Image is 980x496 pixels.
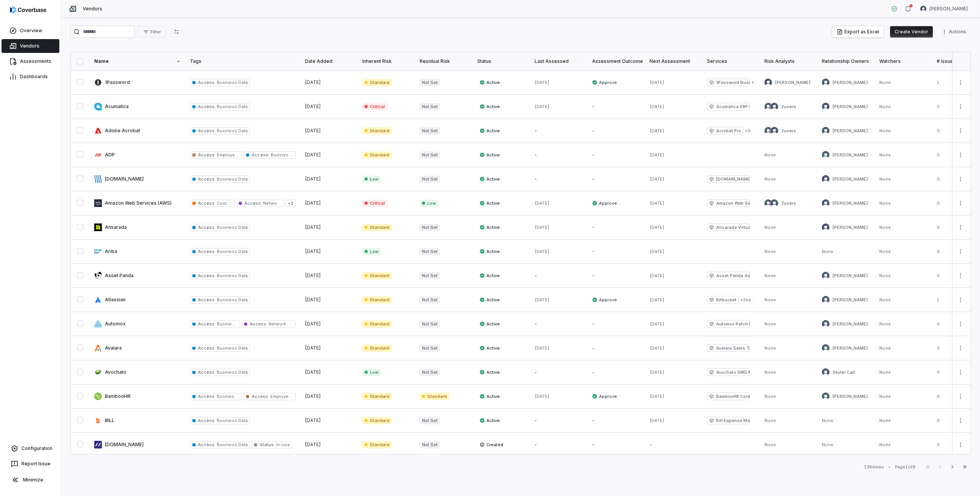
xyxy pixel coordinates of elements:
img: Mike Lewis avatar [764,103,772,110]
span: Standard [362,345,392,352]
span: Active [479,297,500,303]
span: In-use [275,442,290,447]
img: Mike Lewis avatar [764,199,772,207]
span: Access : [244,200,262,206]
span: Status : [260,442,275,447]
span: 2 users [781,200,796,206]
td: - [530,312,587,336]
span: Dashboards [20,74,48,80]
button: More actions [954,270,967,281]
span: Business Data [216,370,247,375]
span: Not Set [420,79,440,86]
span: Access : [198,418,216,423]
div: Page 1 of 6 [895,464,916,470]
span: Business Data [216,128,247,133]
span: Critical [362,103,387,110]
button: More actions [954,439,967,450]
td: - [587,240,645,264]
span: Standard [362,393,392,400]
span: [DATE] [535,80,550,85]
div: Relationship Owners [822,58,870,64]
span: [DATE] [305,369,321,375]
span: Business Data [216,80,247,85]
span: [DATE] [305,248,321,254]
span: [DATE] [650,104,664,109]
button: More actions [954,391,967,402]
span: [PERSON_NAME] [833,394,868,399]
td: - [530,264,587,288]
span: Active [479,248,500,255]
span: [DATE] [650,80,664,85]
td: - [530,433,587,457]
span: Business Data [216,394,247,399]
span: Access : [198,176,216,182]
td: - [587,409,645,433]
span: Not Set [420,176,440,183]
span: [PERSON_NAME] [833,273,868,279]
span: Access : [250,321,267,327]
span: Active [479,176,500,182]
span: Active [479,393,500,399]
span: Not Set [420,417,440,424]
span: [DATE] [305,152,321,158]
span: Active [479,321,500,327]
span: Business Data [216,176,247,182]
span: Acumatica ERP Systems [707,103,750,110]
span: Vendors [20,43,39,49]
span: Access : [198,200,216,206]
td: - [530,119,587,143]
img: Tyler Ray avatar [822,199,829,207]
a: Assessments [2,54,59,68]
span: [DATE] [650,345,664,351]
span: Active [479,152,500,158]
span: Vendors [83,6,102,12]
span: Low [362,369,381,376]
span: [PERSON_NAME] [775,80,810,85]
span: Access : [198,104,216,109]
span: Amazon Web Services [707,199,750,207]
span: Network Access [262,200,298,206]
span: [DATE] [650,394,664,399]
span: 2 users [781,128,796,133]
div: Risk Analysts [764,58,813,64]
span: [PERSON_NAME] [833,321,868,327]
span: Standard [362,151,392,159]
td: - [587,264,645,288]
span: [DATE] [305,224,321,230]
span: Not Set [420,320,440,328]
span: Access : [198,225,216,230]
span: Access : [198,152,216,158]
span: Not Set [420,127,440,135]
span: Overview [20,28,42,34]
img: James Rollins avatar [822,103,829,110]
span: Access : [198,321,216,327]
span: Business Data [270,152,301,158]
span: [PERSON_NAME] [833,128,868,134]
span: Filter [151,29,161,35]
span: Access : [198,345,216,351]
span: [DATE] [305,176,321,182]
span: Acrobat Pro [707,127,743,135]
button: More actions [954,222,967,233]
span: Standard [420,393,449,400]
td: - [530,167,587,191]
span: Low [362,248,381,255]
span: [PERSON_NAME] [833,104,868,110]
span: Access : [252,394,269,399]
span: [DATE] [305,321,321,327]
span: Avochato SMS Marketing Software [707,368,750,376]
span: Business Data [216,442,247,447]
span: Minimize [23,477,43,483]
span: Not Set [420,345,440,352]
button: Export as Excel [832,26,884,38]
span: BambooHR Core HR Software [707,393,750,400]
span: Business Data [216,225,247,230]
button: More actions [954,149,967,161]
img: Paul Turner avatar [822,393,829,400]
span: Business Data [216,345,247,351]
span: [PERSON_NAME] [833,297,868,303]
span: [DATE] [535,394,550,399]
span: Active [479,200,500,206]
span: Bitbucket [707,296,739,304]
button: More actions [954,246,967,257]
